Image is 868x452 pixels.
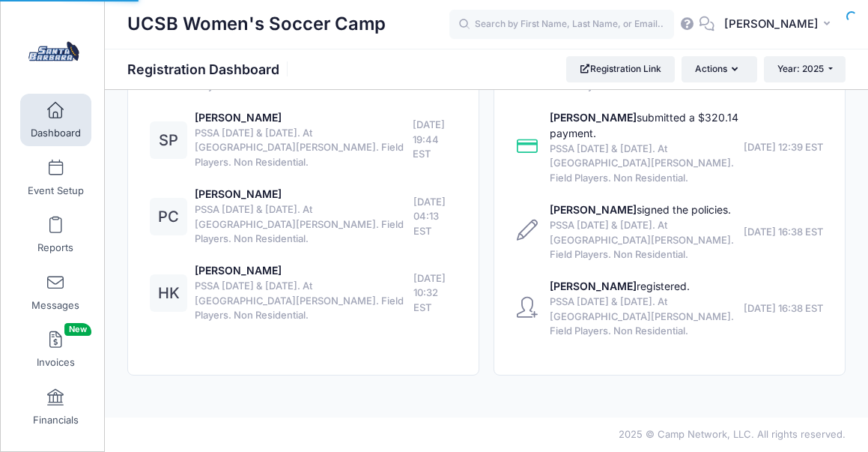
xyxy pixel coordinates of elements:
[550,218,739,262] span: PSSA [DATE] & [DATE]. At [GEOGRAPHIC_DATA][PERSON_NAME]. Field Players. Non Residential.
[127,7,386,42] h1: UCSB Women's Soccer Camp
[744,225,823,240] span: [DATE] 16:38 EST
[150,288,187,301] a: HK
[20,94,91,146] a: Dashboard
[550,142,739,186] span: PSSA [DATE] & [DATE]. At [GEOGRAPHIC_DATA][PERSON_NAME]. Field Players. Non Residential.
[150,121,187,159] div: SP
[550,280,637,292] strong: [PERSON_NAME]
[37,357,75,370] span: Invoices
[20,323,91,376] a: InvoicesNew
[550,280,690,292] a: [PERSON_NAME]registered.
[764,56,846,82] button: Year: 2025
[195,111,282,124] a: [PERSON_NAME]
[619,428,846,440] span: 2025 © Camp Network, LLC. All rights reserved.
[195,264,282,277] a: [PERSON_NAME]
[413,271,456,316] span: [DATE] 10:32 EST
[37,242,73,255] span: Reports
[64,323,91,336] span: New
[195,187,282,200] a: [PERSON_NAME]
[724,16,819,32] span: [PERSON_NAME]
[150,198,187,235] div: PC
[550,111,738,139] a: [PERSON_NAME]submitted a $320.14 payment.
[550,111,637,124] strong: [PERSON_NAME]
[150,274,187,312] div: HK
[20,151,91,204] a: Event Setup
[744,140,823,155] span: [DATE] 12:39 EST
[195,202,413,247] span: PSSA [DATE] & [DATE]. At [GEOGRAPHIC_DATA][PERSON_NAME]. Field Players. Non Residential.
[150,211,187,224] a: PC
[20,381,91,433] a: Financials
[449,10,674,40] input: Search by First Name, Last Name, or Email...
[25,23,82,79] img: UCSB Women's Soccer Camp
[33,414,79,427] span: Financials
[20,266,91,319] a: Messages
[150,135,187,148] a: SP
[550,203,637,216] strong: [PERSON_NAME]
[682,56,756,82] button: Actions
[550,295,739,339] span: PSSA [DATE] & [DATE]. At [GEOGRAPHIC_DATA][PERSON_NAME]. Field Players. Non Residential.
[550,203,731,216] a: [PERSON_NAME]signed the policies.
[1,16,106,87] a: UCSB Women's Soccer Camp
[714,7,846,42] button: [PERSON_NAME]
[195,126,413,170] span: PSSA [DATE] & [DATE]. At [GEOGRAPHIC_DATA][PERSON_NAME]. Field Players. Non Residential.
[744,301,823,316] span: [DATE] 16:38 EST
[127,61,292,77] h1: Registration Dashboard
[31,299,79,312] span: Messages
[777,63,824,74] span: Year: 2025
[195,279,413,323] span: PSSA [DATE] & [DATE]. At [GEOGRAPHIC_DATA][PERSON_NAME]. Field Players. Non Residential.
[20,208,91,261] a: Reports
[31,127,81,140] span: Dashboard
[413,195,457,239] span: [DATE] 04:13 EST
[566,56,675,82] a: Registration Link
[413,118,456,162] span: [DATE] 19:44 EST
[28,184,84,197] span: Event Setup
